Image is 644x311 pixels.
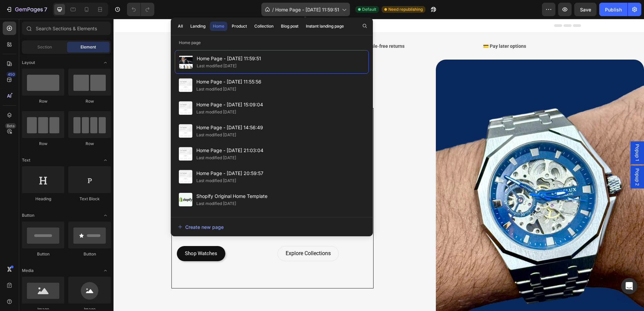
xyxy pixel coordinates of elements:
[3,3,50,16] button: 7
[196,78,261,86] span: Home Page - [DATE] 11:55:56
[210,22,227,31] button: Home
[22,98,64,104] div: Row
[68,251,111,257] div: Button
[197,63,236,69] div: Last modified [DATE]
[63,114,260,163] h2: Luxury looks. Honest price.
[100,210,111,221] span: Toggle open
[197,55,261,63] span: Home Page - [DATE] 11:59:51
[369,25,413,30] span: 💳 Pay later options
[6,72,16,77] div: 450
[22,157,30,163] span: Text
[574,3,597,16] button: Save
[100,155,111,166] span: Toggle open
[22,22,111,35] input: Search Sections & Elements
[621,278,637,294] div: Open Intercom Messenger
[178,223,224,231] div: Create new page
[172,231,217,238] span: Explore Collections
[306,23,344,29] div: Instant landing page
[196,124,263,132] span: Home Page - [DATE] 14:56:49
[275,6,339,13] span: Home Page - [DATE] 11:59:51
[175,22,186,31] button: All
[114,19,644,311] iframe: Design area
[22,268,34,274] span: Media
[599,3,627,16] button: Publish
[254,23,273,29] div: Collection
[44,5,47,13] p: 7
[196,192,267,200] span: Shopify Original Home Template
[22,251,64,257] div: Button
[187,22,208,31] button: Landing
[100,57,111,68] span: Toggle open
[37,44,52,50] span: Section
[84,101,113,107] span: Artic Blue 25'
[178,220,366,234] button: Create new page
[190,23,205,29] div: Landing
[80,44,96,50] span: Element
[251,22,277,31] button: Collection
[22,60,35,66] span: Layout
[64,210,259,218] p: ✓ Ships in 1–2 days ([GEOGRAPHIC_DATA]/[GEOGRAPHIC_DATA])
[213,23,224,29] div: Home
[63,227,112,242] a: Shop Watches
[281,23,298,29] div: Blog post
[127,3,154,16] div: Undo/Redo
[196,169,263,177] span: Home Page - [DATE] 20:59:57
[196,154,236,161] div: Last modified [DATE]
[22,141,64,147] div: Row
[278,22,301,31] button: Blog post
[68,141,111,147] div: Row
[196,86,236,93] div: Last modified [DATE]
[229,25,291,30] span: ↺ 30‑day hassle‑free returns
[196,177,236,184] div: Last modified [DATE]
[605,6,622,13] div: Publish
[303,22,347,31] button: Instant landing page
[272,6,274,13] span: /
[5,123,16,129] div: Beta
[68,196,111,202] div: Text Block
[71,232,104,238] span: Shop Watches
[520,125,527,143] span: Popup 1
[171,39,373,46] p: Home page
[388,6,423,12] span: Need republishing
[362,6,376,12] span: Default
[196,109,236,115] div: Last modified [DATE]
[64,202,259,210] p: ✓ Automatic & quartz movements
[232,23,247,29] div: Product
[68,98,111,104] div: Row
[83,25,175,30] span: ★★★★★ Rated 4.9/5 by 125k+ customers
[64,170,255,185] span: Automatic and quartz timepieces built to turn heads — without breaking the bank.
[64,101,115,107] p: New Drop
[164,227,225,242] button: <p><span style="color:#000000;">Explore Collections</span></p>
[100,265,111,276] span: Toggle open
[580,7,591,12] span: Save
[196,101,263,109] span: Home Page - [DATE] 15:09:04
[520,149,527,167] span: Popup 2
[196,132,236,138] div: Last modified [DATE]
[22,212,34,218] span: Button
[178,23,183,29] div: All
[196,146,263,154] span: Home Page - [DATE] 21:03:04
[64,194,259,202] p: ✓ 316L steel & sapphire crystal
[196,200,236,207] div: Last modified [DATE]
[22,196,64,202] div: Heading
[229,22,250,31] button: Product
